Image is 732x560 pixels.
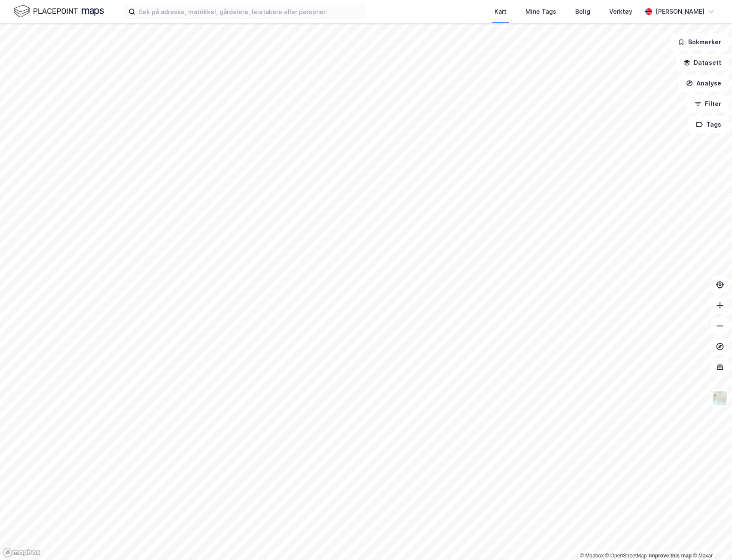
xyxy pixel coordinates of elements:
a: Mapbox [580,553,604,559]
button: Filter [687,95,729,113]
a: OpenStreetMap [605,553,647,559]
iframe: Chat Widget [689,519,732,560]
div: Kontrollprogram for chat [689,519,732,560]
button: Tags [689,116,729,133]
img: Z [712,390,728,406]
a: Improve this map [649,553,692,559]
div: [PERSON_NAME] [656,6,705,17]
div: Verktøy [609,6,632,17]
img: logo.f888ab2527a4732fd821a326f86c7f29.svg [14,4,104,19]
div: Bolig [575,6,590,17]
a: Mapbox homepage [3,548,40,557]
div: Kart [494,6,506,17]
button: Analyse [679,75,729,92]
button: Bokmerker [671,33,729,51]
div: Mine Tags [525,6,556,17]
button: Datasett [676,54,729,71]
input: Søk på adresse, matrikkel, gårdeiere, leietakere eller personer [135,5,365,18]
